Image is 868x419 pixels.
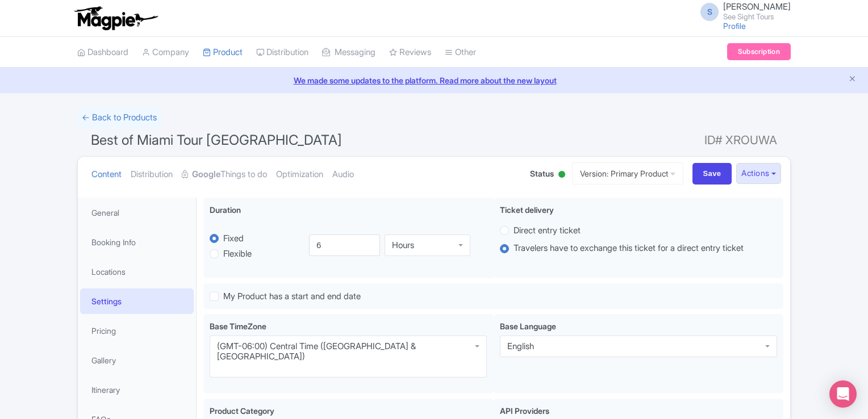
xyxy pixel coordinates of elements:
a: We made some updates to the platform. Read more about the new layout [7,74,861,86]
strong: Google [192,168,220,181]
a: Pricing [80,318,194,343]
label: Fixed [223,232,244,245]
span: Base TimeZone [210,321,266,331]
a: Itinerary [80,377,194,403]
div: Active [556,166,567,184]
a: Subscription [727,43,791,60]
span: Product Category [210,406,274,416]
a: Profile [723,21,746,31]
span: Status [530,167,554,179]
span: My Product has a start and end date [223,291,361,301]
span: [PERSON_NAME] [723,1,791,12]
a: Reviews [389,37,431,68]
img: logo-ab69f6fb50320c5b225c76a69d11143b.png [72,6,160,31]
a: Other [445,37,476,68]
a: Distribution [131,157,173,192]
a: General [80,200,194,225]
a: Product [203,37,243,68]
label: Travelers have to exchange this ticket for a direct entry ticket [514,242,744,255]
a: ← Back to Products [77,107,161,129]
a: Messaging [322,37,375,68]
a: Gallery [80,347,194,373]
a: Content [91,157,122,192]
a: Settings [80,288,194,314]
span: Ticket delivery [500,205,554,215]
div: Hours [392,240,414,250]
label: Flexible [223,248,252,261]
span: Best of Miami Tour [GEOGRAPHIC_DATA] [91,132,342,148]
a: Dashboard [77,37,128,68]
a: Distribution [256,37,308,68]
small: See Sight Tours [723,13,791,20]
a: Booking Info [80,229,194,255]
div: (GMT-06:00) Central Time ([GEOGRAPHIC_DATA] & [GEOGRAPHIC_DATA]) [217,341,479,362]
span: S [700,3,719,21]
span: Duration [210,205,241,215]
div: Open Intercom Messenger [829,380,857,408]
button: Actions [736,163,781,184]
input: Save [692,163,732,185]
a: Optimization [276,157,323,192]
a: Audio [332,157,354,192]
a: Company [142,37,189,68]
a: S [PERSON_NAME] See Sight Tours [694,2,791,20]
span: Base Language [500,321,556,331]
div: English [507,341,534,351]
span: API Providers [500,406,549,416]
a: Version: Primary Product [572,162,683,185]
label: Direct entry ticket [514,224,581,237]
span: ID# XROUWA [704,129,777,152]
a: Locations [80,259,194,284]
a: GoogleThings to do [182,157,267,192]
button: Close announcement [848,73,857,86]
